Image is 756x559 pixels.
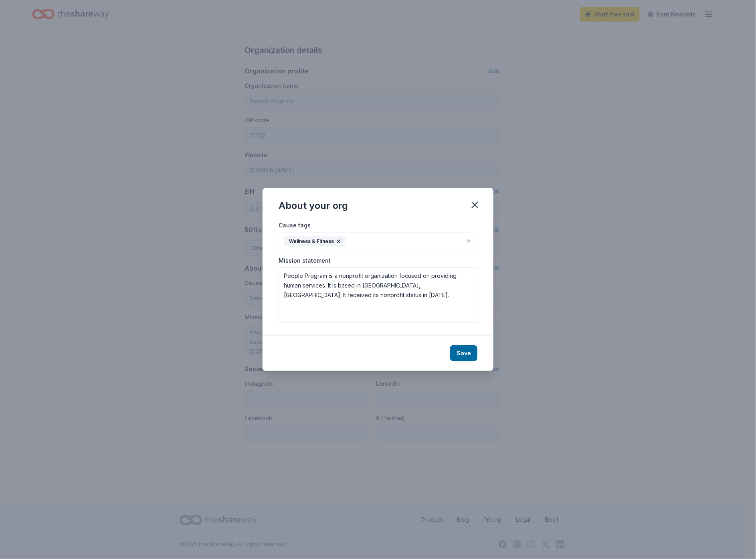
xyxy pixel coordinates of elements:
[279,267,477,323] textarea: People Program is a nonprofit organization focused on providing human services. It is based in [G...
[284,236,346,247] div: Wellness & Fitness
[279,199,348,212] div: About your org
[450,345,477,361] button: Save
[279,221,311,229] label: Cause tags
[279,233,477,250] button: Wellness & Fitness
[279,257,331,265] label: Mission statement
